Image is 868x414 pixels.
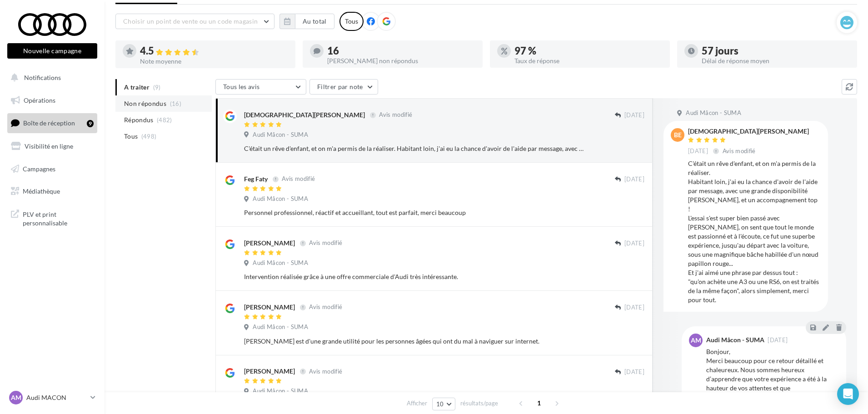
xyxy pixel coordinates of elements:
div: Taux de réponse [514,58,663,64]
a: Opérations [5,91,99,110]
span: Avis modifié [723,147,756,155]
span: (482) [157,116,172,124]
span: Audi Mâcon - SUMA [253,195,308,203]
span: [DATE] [688,147,708,155]
span: 1 [532,396,546,410]
div: 16 [327,46,475,56]
span: [DATE] [624,111,644,120]
button: Tous les avis [215,79,306,95]
span: Afficher [407,399,427,408]
div: Délai de réponse moyen [702,58,850,64]
div: Intervention réalisée grâce à une offre commerciale d'Audi très intéressante. [244,272,585,281]
span: (16) [170,100,181,107]
button: Notifications [5,68,95,87]
span: Avis modifié [379,111,412,119]
span: (498) [141,133,157,140]
span: Tous [124,132,138,141]
div: Note moyenne [140,58,288,65]
button: Nouvelle campagne [7,43,97,59]
span: Médiathèque [23,187,60,195]
div: [DEMOGRAPHIC_DATA][PERSON_NAME] [688,128,809,135]
span: Campagnes [23,165,55,172]
span: Avis modifié [282,175,315,183]
div: [PERSON_NAME] [244,367,295,376]
div: Tous [339,12,364,31]
span: [DATE] [768,337,788,343]
a: Médiathèque [5,182,99,201]
button: 10 [432,398,455,410]
div: 97 % [514,46,663,56]
span: Notifications [24,74,61,81]
span: [DATE] [624,368,644,376]
button: Choisir un point de vente ou un code magasin [115,14,274,29]
span: Non répondus [124,99,166,108]
span: Audi Mâcon - SUMA [253,323,308,331]
span: BE [674,130,682,140]
div: C'était un rêve d'enfant, et on m'a permis de la réaliser. Habitant loin, j'ai eu la chance d'avo... [688,159,821,304]
div: [PERSON_NAME] non répondus [327,58,475,64]
span: Avis modifié [309,368,342,375]
div: Audi Mâcon - SUMA [706,337,764,343]
span: Avis modifié [309,239,342,247]
span: [DATE] [624,175,644,184]
span: résultats/page [460,399,498,408]
span: Boîte de réception [23,119,75,127]
div: 57 jours [702,46,850,56]
div: C'était un rêve d'enfant, et on m'a permis de la réaliser. Habitant loin, j'ai eu la chance d'avo... [244,144,585,153]
div: [PERSON_NAME] est d'une grande utilité pour les personnes âgées qui ont du mal à naviguer sur int... [244,337,585,346]
button: Au total [279,14,334,29]
div: Personnel professionnel, réactif et accueillant, tout est parfait, merci beaucoup [244,208,585,217]
span: Visibilité en ligne [25,142,73,150]
a: Visibilité en ligne [5,137,99,156]
div: [DEMOGRAPHIC_DATA][PERSON_NAME] [244,110,365,120]
button: Filtrer par note [309,79,378,95]
span: [DATE] [624,304,644,312]
span: Avis modifié [309,304,342,311]
span: Choisir un point de vente ou un code magasin [123,17,258,25]
span: Audi Mâcon - SUMA [253,387,308,395]
span: [DATE] [624,239,644,248]
a: AM Audi MACON [7,389,97,406]
div: Feg Faty [244,175,268,184]
span: AM [11,393,21,402]
a: Boîte de réception9 [5,113,99,133]
div: Open Intercom Messenger [837,383,859,405]
span: 10 [436,400,444,408]
span: Tous les avis [223,83,260,90]
span: Audi Mâcon - SUMA [253,259,308,267]
span: PLV et print personnalisable [23,208,94,228]
span: Audi Mâcon - SUMA [253,131,308,139]
p: Audi MACON [26,393,87,402]
span: AM [691,336,701,345]
span: Opérations [24,96,55,104]
span: Audi Mâcon - SUMA [686,109,741,117]
a: Campagnes [5,160,99,179]
div: [PERSON_NAME] [244,239,295,248]
button: Au total [295,14,334,29]
a: PLV et print personnalisable [5,205,99,231]
div: [PERSON_NAME] [244,303,295,312]
div: 4.5 [140,46,288,56]
span: Répondus [124,115,154,125]
div: 9 [87,120,94,127]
